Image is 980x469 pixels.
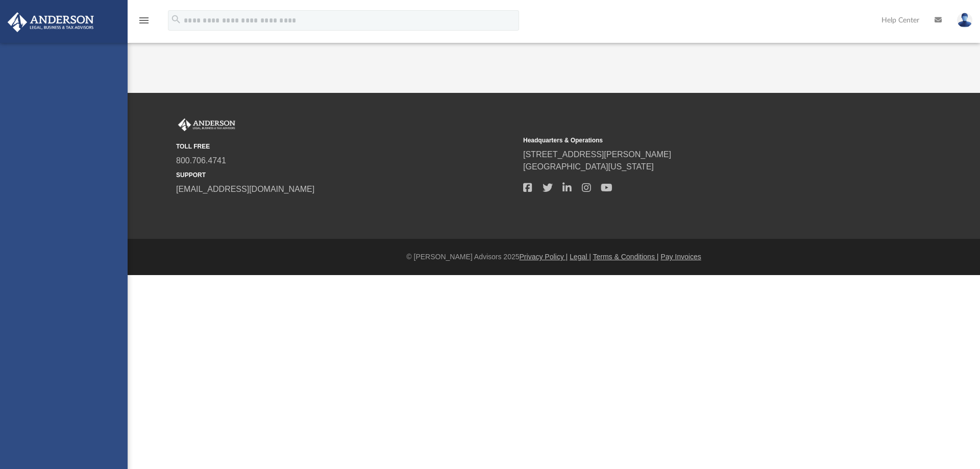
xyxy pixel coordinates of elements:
small: Headquarters & Operations [523,136,863,145]
div: © [PERSON_NAME] Advisors 2025 [128,252,980,262]
a: [EMAIL_ADDRESS][DOMAIN_NAME] [176,185,314,193]
a: Legal | [570,253,591,261]
i: menu [138,14,150,27]
small: TOLL FREE [176,142,516,151]
a: [STREET_ADDRESS][PERSON_NAME] [523,150,671,159]
a: 800.706.4741 [176,156,226,165]
a: Terms & Conditions | [593,253,659,261]
a: Privacy Policy | [520,253,568,261]
i: search [170,14,182,25]
a: menu [138,19,150,27]
img: Anderson Advisors Platinum Portal [176,118,237,132]
img: User Pic [957,13,972,28]
img: Anderson Advisors Platinum Portal [5,12,97,32]
small: SUPPORT [176,170,516,180]
a: [GEOGRAPHIC_DATA][US_STATE] [523,162,654,171]
a: Pay Invoices [660,253,701,261]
